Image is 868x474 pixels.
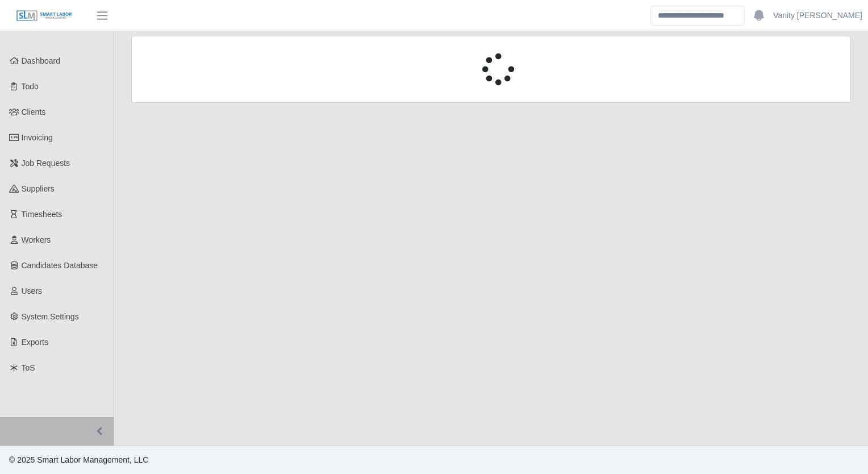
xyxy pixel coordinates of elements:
span: System Settings [22,312,79,321]
img: SLM Logo [16,10,73,22]
span: Invoicing [22,133,53,142]
span: Exports [22,338,48,347]
input: Search [650,6,745,26]
span: Candidates Database [22,261,98,270]
span: Timesheets [22,210,62,219]
span: Todo [22,82,39,91]
span: Job Requests [22,159,70,168]
span: Dashboard [22,56,61,65]
span: © 2025 Smart Labor Management, LLC [9,455,148,464]
span: Clients [22,107,46,117]
span: ToS [22,363,35,372]
span: Workers [22,235,51,244]
span: Users [22,286,43,296]
a: Vanity [PERSON_NAME] [773,10,862,22]
span: Suppliers [22,184,55,193]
